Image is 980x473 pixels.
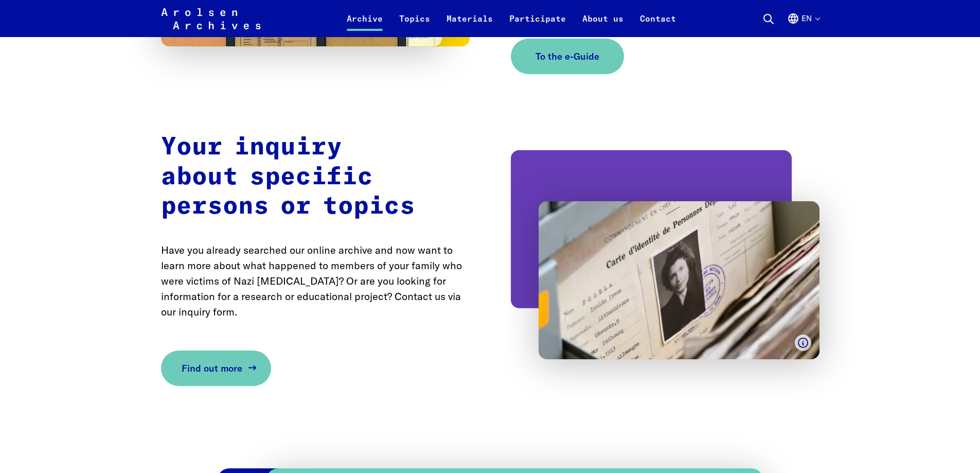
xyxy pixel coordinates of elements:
span: To the e-Guide [536,49,599,63]
a: Contact [632,12,684,37]
button: English, language selection [787,12,819,37]
a: Topics [391,12,438,37]
a: About us [574,12,632,37]
a: Archive [338,12,391,37]
a: Find out more [161,351,271,386]
button: Show caption [795,335,811,351]
h2: Your inquiry about specific persons or topics [161,133,470,222]
a: Materials [438,12,501,37]
a: To the e-Guide [511,39,624,74]
a: Participate [501,12,574,37]
p: Have you already searched our online archive and now want to learn more about what happened to me... [161,242,470,320]
span: Find out more [182,361,242,375]
nav: Primary [338,6,684,31]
